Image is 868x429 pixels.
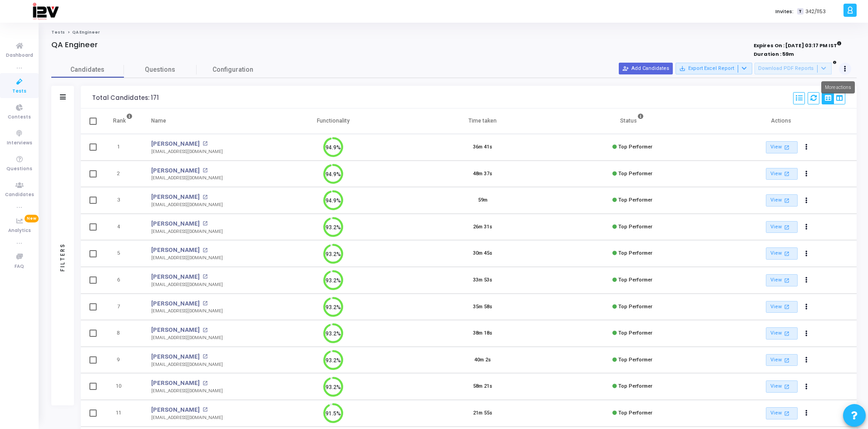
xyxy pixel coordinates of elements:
[754,39,842,49] strong: Expires On : [DATE] 03:17 PM IST
[797,8,803,15] span: T
[15,263,24,271] span: FAQ
[557,108,707,134] th: Status
[151,219,200,228] a: [PERSON_NAME]
[618,144,652,150] span: Top Performer
[151,116,166,126] div: Name
[473,170,492,178] div: 48m 37s
[104,108,142,134] th: Rank
[151,414,223,421] div: [EMAIL_ADDRESS][DOMAIN_NAME]
[6,52,33,59] span: Dashboard
[618,383,652,389] span: Top Performer
[821,81,855,94] div: More actions
[766,301,798,313] a: View
[473,303,492,311] div: 35m 58s
[151,352,200,361] a: [PERSON_NAME]
[258,108,408,134] th: Functionality
[766,407,798,419] a: View
[766,274,798,286] a: View
[618,277,652,283] span: Top Performer
[151,246,200,255] a: [PERSON_NAME]
[473,143,492,151] div: 36m 41s
[473,250,492,257] div: 30m 45s
[202,301,207,306] mat-icon: open_in_new
[618,304,652,310] span: Top Performer
[473,276,492,284] div: 33m 53s
[783,303,791,311] mat-icon: open_in_new
[202,381,207,386] mat-icon: open_in_new
[151,335,223,341] div: [EMAIL_ADDRESS][DOMAIN_NAME]
[474,356,491,364] div: 40m 2s
[202,354,207,359] mat-icon: open_in_new
[618,171,652,177] span: Top Performer
[783,330,791,337] mat-icon: open_in_new
[104,214,142,241] td: 4
[25,215,39,222] span: New
[151,325,200,335] a: [PERSON_NAME]
[6,165,32,173] span: Questions
[151,272,200,281] a: [PERSON_NAME]
[124,65,197,74] span: Questions
[618,250,652,256] span: Top Performer
[766,327,798,340] a: View
[707,108,857,134] th: Actions
[51,30,857,35] nav: breadcrumb
[800,380,813,393] button: Actions
[104,267,142,294] td: 6
[151,228,223,235] div: [EMAIL_ADDRESS][DOMAIN_NAME]
[104,347,142,374] td: 9
[766,354,798,366] a: View
[104,134,142,161] td: 1
[8,227,31,235] span: Analytics
[800,141,813,154] button: Actions
[151,255,223,261] div: [EMAIL_ADDRESS][DOMAIN_NAME]
[151,139,200,148] a: [PERSON_NAME]
[202,168,207,173] mat-icon: open_in_new
[766,380,798,393] a: View
[800,301,813,313] button: Actions
[12,88,26,95] span: Tests
[800,194,813,207] button: Actions
[783,383,791,390] mat-icon: open_in_new
[473,383,492,390] div: 58m 21s
[51,65,124,74] span: Candidates
[800,407,813,419] button: Actions
[766,247,798,260] a: View
[104,187,142,214] td: 3
[151,202,223,208] div: [EMAIL_ADDRESS][DOMAIN_NAME]
[473,223,492,231] div: 26m 31s
[783,197,791,204] mat-icon: open_in_new
[618,330,652,336] span: Top Performer
[202,248,207,253] mat-icon: open_in_new
[104,373,142,400] td: 10
[151,379,200,388] a: [PERSON_NAME]
[202,407,207,412] mat-icon: open_in_new
[676,63,752,74] button: Export Excel Report
[619,63,673,74] button: Add Candidates
[8,113,31,121] span: Contests
[92,94,159,102] div: Total Candidates: 171
[775,8,794,15] label: Invites:
[212,65,253,74] span: Configuration
[469,116,497,126] div: Time taken
[72,30,100,35] span: QA Engineer
[783,409,791,417] mat-icon: open_in_new
[800,327,813,340] button: Actions
[151,166,200,175] a: [PERSON_NAME]
[7,139,32,147] span: Interviews
[783,276,791,284] mat-icon: open_in_new
[783,356,791,364] mat-icon: open_in_new
[151,175,223,182] div: [EMAIL_ADDRESS][DOMAIN_NAME]
[32,2,59,20] img: logo
[766,141,798,153] a: View
[473,409,492,417] div: 21m 55s
[783,143,791,151] mat-icon: open_in_new
[151,388,223,394] div: [EMAIL_ADDRESS][DOMAIN_NAME]
[755,63,832,74] button: Download PDF Reports
[618,224,652,230] span: Top Performer
[800,274,813,287] button: Actions
[202,195,207,200] mat-icon: open_in_new
[104,294,142,321] td: 7
[202,141,207,146] mat-icon: open_in_new
[618,357,652,363] span: Top Performer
